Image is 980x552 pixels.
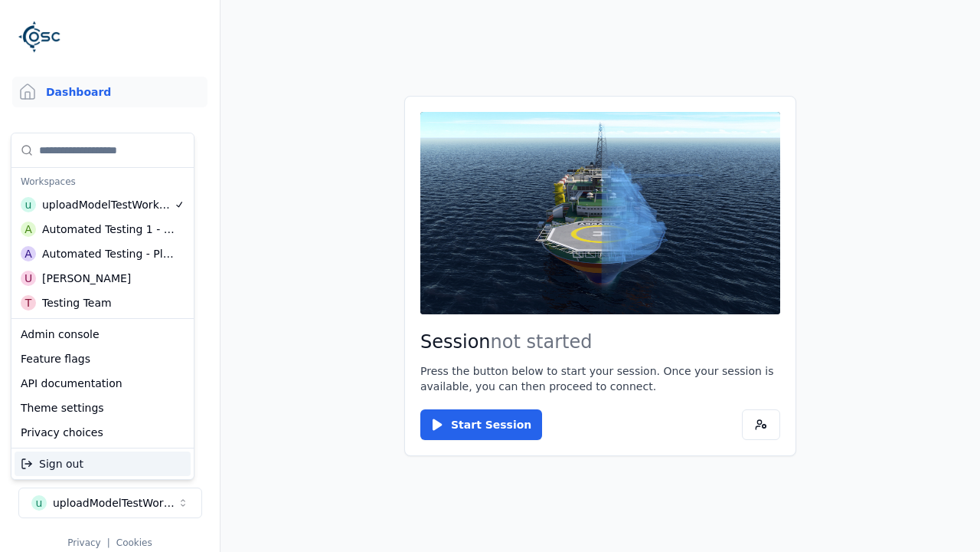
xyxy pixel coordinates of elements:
div: Sign out [15,452,191,476]
div: Workspaces [15,171,191,192]
div: Automated Testing - Playwright [42,246,175,261]
div: Admin console [15,322,191,347]
div: U [21,271,36,286]
div: A [21,246,36,261]
div: Testing Team [42,295,112,310]
div: Suggestions [11,133,194,318]
div: A [21,222,36,237]
div: uploadModelTestWorkspace [42,197,174,212]
div: API documentation [15,371,191,396]
div: Theme settings [15,396,191,420]
div: [PERSON_NAME] [42,271,131,286]
div: Suggestions [11,319,194,448]
div: Automated Testing 1 - Playwright [42,222,175,237]
div: u [21,197,36,212]
div: Privacy choices [15,420,191,445]
div: T [21,295,36,310]
div: Feature flags [15,347,191,371]
div: Suggestions [11,449,194,479]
